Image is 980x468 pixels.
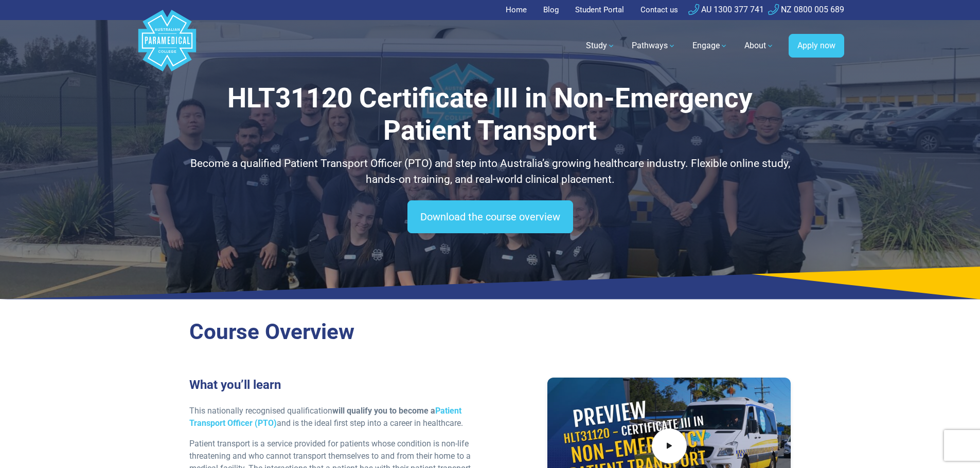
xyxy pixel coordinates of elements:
strong: will qualify you to become a [189,406,461,428]
a: About [738,31,780,60]
p: This nationally recognised qualification and is the ideal first step into a career in healthcare. [189,405,484,429]
a: Engage [686,31,734,60]
p: Become a qualified Patient Transport Officer (PTO) and step into Australia’s growing healthcare i... [189,156,791,188]
h2: Course Overview [189,319,791,345]
a: Download the course overview [407,200,573,233]
a: Australian Paramedical College [136,20,198,72]
a: NZ 0800 005 689 [768,5,844,14]
a: Study [580,31,621,60]
a: Apply now [789,34,844,58]
a: AU 1300 377 741 [688,5,764,14]
a: Pathways [626,31,682,60]
a: Patient Transport Officer (PTO) [189,406,461,428]
h1: HLT31120 Certificate III in Non-Emergency Patient Transport [189,82,791,147]
h3: What you’ll learn [189,378,484,392]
